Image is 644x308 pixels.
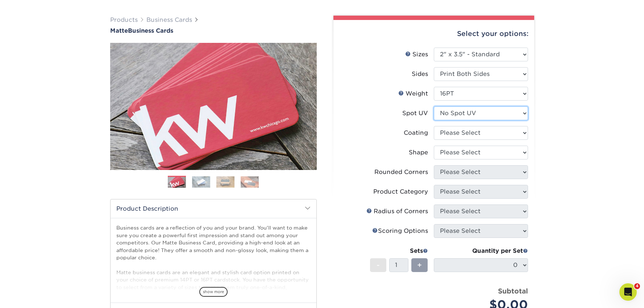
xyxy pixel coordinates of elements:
img: Matte 01 [110,3,317,210]
div: Sizes [405,50,428,59]
iframe: Intercom live chat [619,283,637,301]
div: Product Category [373,187,428,196]
span: Matte [110,27,128,34]
div: Select your options: [339,20,528,48]
img: Business Cards 04 [241,176,259,187]
div: Sets [370,247,428,255]
div: Scoring Options [372,227,428,235]
div: Shape [409,148,428,157]
span: - [377,260,380,271]
div: Spot UV [402,109,428,118]
a: Products [110,16,138,23]
a: Business Cards [146,16,192,23]
img: Business Cards 01 [168,173,186,191]
h1: Business Cards [110,27,317,34]
div: Weight [398,89,428,98]
div: Quantity per Set [434,247,528,255]
img: Business Cards 03 [216,176,234,187]
strong: Subtotal [498,287,528,295]
span: 4 [634,283,640,289]
div: Radius of Corners [366,207,428,216]
span: + [417,260,422,271]
div: Rounded Corners [374,168,428,177]
span: show more [199,287,228,297]
div: Sides [412,70,428,78]
h2: Product Description [111,199,316,218]
div: Coating [404,129,428,137]
img: Business Cards 02 [192,176,210,187]
a: MatteBusiness Cards [110,27,317,34]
